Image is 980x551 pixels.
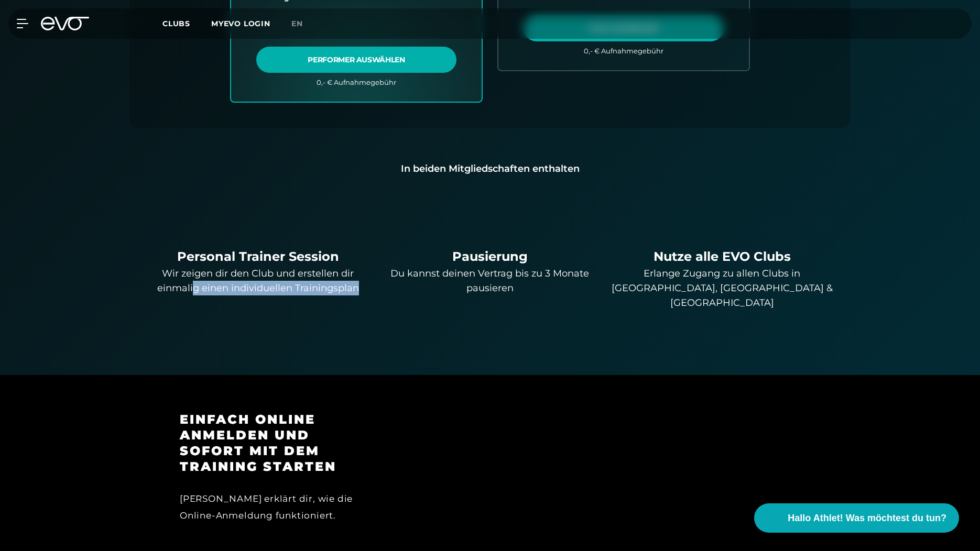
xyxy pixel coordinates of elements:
div: Erlange Zugang zu allen Clubs in [GEOGRAPHIC_DATA], [GEOGRAPHIC_DATA] & [GEOGRAPHIC_DATA] [610,266,834,310]
span: en [291,19,303,28]
div: Pausierung [378,247,602,266]
div: Personal Trainer Session [146,247,370,266]
a: MYEVO LOGIN [211,19,270,28]
div: In beiden Mitgliedschaften enthalten [146,161,834,176]
div: Wir zeigen dir den Club und erstellen dir einmalig einen individuellen Trainingsplan [146,266,370,295]
div: [PERSON_NAME] erklärt dir, wie die Online-Anmeldung funktioniert. [180,490,367,524]
button: Hallo Athlet! Was möchtest du tun? [754,503,959,533]
span: Clubs [162,19,190,28]
div: Du kannst deinen Vertrag bis zu 3 Monate pausieren [378,266,602,295]
a: en [291,18,315,30]
span: Hallo Athlet! Was möchtest du tun? [788,511,946,525]
h3: Einfach online anmelden und sofort mit dem Training starten [180,412,367,475]
div: Nutze alle EVO Clubs [610,247,834,266]
a: Clubs [162,18,211,28]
